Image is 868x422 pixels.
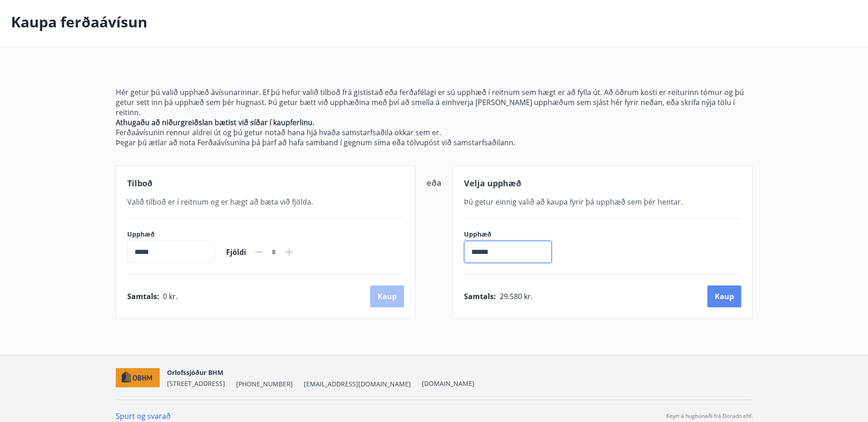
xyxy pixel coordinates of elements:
p: Hér getur þú valið upphæð ávísunarinnar. Ef þú hefur valið tilboð frá gististað eða ferðafélagi e... [116,87,753,117]
span: Þú getur einnig valið að kaupa fyrir þá upphæð sem þér hentar. [464,197,683,207]
span: eða [426,177,442,188]
strong: Athugaðu að niðurgreiðslan bætist við síðar í kaupferlinu. [116,117,314,127]
button: Kaup [707,285,741,307]
a: Spurt og svarað [116,411,171,421]
p: Kaupa ferðaávísun [11,12,147,32]
span: Samtals : [127,291,159,301]
span: Fjöldi [226,247,246,257]
span: Orlofssjóður BHM [167,368,223,377]
span: [PHONE_NUMBER] [236,380,293,389]
span: Velja upphæð [464,178,521,189]
p: Ferðaávísunin rennur aldrei út og þú getur notað hana hjá hvaða samstarfsaðila okkar sem er. [116,127,753,137]
p: Þegar þú ætlar að nota Ferðaávísunina þá þarf að hafa samband í gegnum síma eða tölvupóst við sam... [116,137,753,148]
img: c7HIBRK87IHNqKbXD1qOiSZFdQtg2UzkX3TnRQ1O.png [116,368,160,388]
span: [EMAIL_ADDRESS][DOMAIN_NAME] [304,380,411,389]
label: Upphæð [127,230,215,239]
p: Keyrt á hugbúnaði frá Dorado ehf. [666,412,753,420]
a: [DOMAIN_NAME] [422,379,474,388]
span: Valið tilboð er í reitnum og er hægt að bæta við fjölda. [127,197,313,207]
span: Samtals : [464,291,496,301]
label: Upphæð [464,230,561,239]
span: 29.580 kr. [500,291,533,301]
span: Tilboð [127,178,152,189]
span: 0 kr. [163,291,178,301]
span: [STREET_ADDRESS] [167,379,225,388]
